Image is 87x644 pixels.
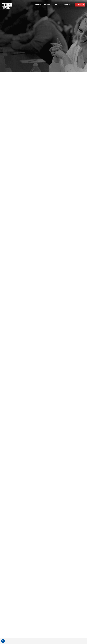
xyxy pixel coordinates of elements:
img: Company Logo [2,3,12,9]
a: Home [2,3,11,6]
a: Programs [43,2,51,8]
a: CONTACT US [75,3,85,6]
a: Resources [63,2,72,8]
button: Consent Preferences [2,640,4,642]
a: Our Approach [34,2,43,8]
a: Speaking [54,2,61,8]
img: Revisit consent button [2,640,4,642]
